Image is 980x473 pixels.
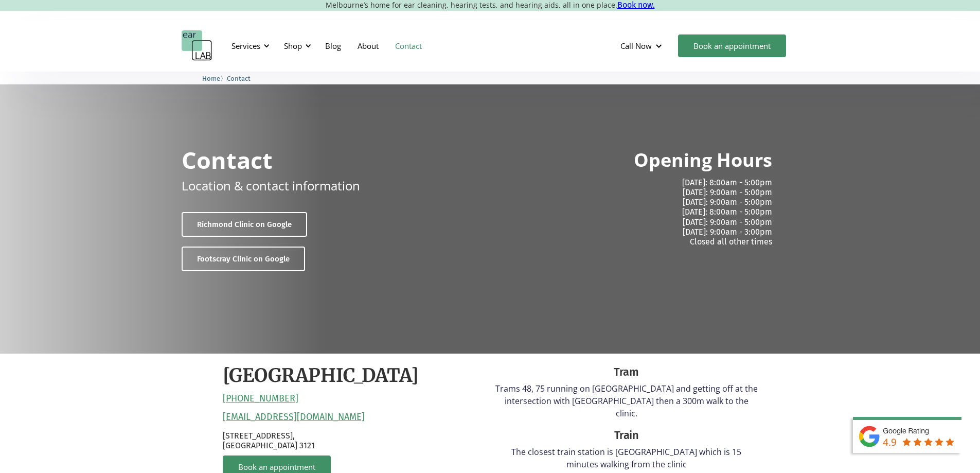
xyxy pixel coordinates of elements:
[495,446,758,470] p: The closest train station is [GEOGRAPHIC_DATA] which is 15 minutes walking from the clinic
[227,75,251,82] span: Contact
[349,31,387,61] a: About
[612,30,673,61] div: Call Now
[202,73,227,84] li: 〉
[202,75,220,82] span: Home
[284,41,302,51] div: Shop
[317,31,349,61] a: Blog
[620,41,652,51] div: Call Now
[495,364,758,380] div: Tram
[182,30,212,61] a: home
[225,30,273,61] div: Services
[202,73,220,83] a: Home
[227,73,251,83] a: Contact
[634,148,772,172] h2: Opening Hours
[182,148,273,171] h1: Contact
[223,393,298,405] a: [PHONE_NUMBER]
[495,382,758,419] p: Trams 48, 75 running on [GEOGRAPHIC_DATA] and getting off at the intersection with [GEOGRAPHIC_DA...
[223,412,365,423] a: [EMAIL_ADDRESS][DOMAIN_NAME]
[495,427,758,444] div: Train
[231,41,260,51] div: Services
[498,178,772,247] p: [DATE]: 8:00am - 5:00pm [DATE]: 9:00am - 5:00pm [DATE]: 9:00am - 5:00pm [DATE]: 8:00am - 5:00pm [...
[182,247,305,271] a: Footscray Clinic on Google
[387,31,430,61] a: Contact
[182,212,307,237] a: Richmond Clinic on Google
[678,34,786,57] a: Book an appointment
[223,431,485,450] p: [STREET_ADDRESS], [GEOGRAPHIC_DATA] 3121
[223,364,419,388] h2: [GEOGRAPHIC_DATA]
[278,30,314,61] div: Shop
[182,177,360,195] p: Location & contact information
